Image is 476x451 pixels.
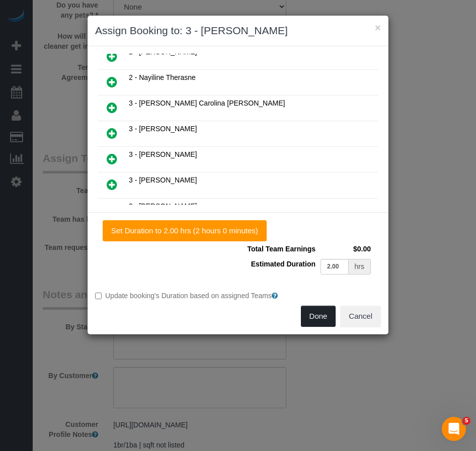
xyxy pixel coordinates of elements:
span: 2 - Nayiline Therasne [129,73,196,81]
span: 3 - [PERSON_NAME] [129,176,197,184]
div: hrs [349,259,371,275]
span: 2 - [PERSON_NAME] [129,48,197,56]
h3: Assign Booking to: 3 - [PERSON_NAME] [95,23,381,38]
input: Update booking's Duration based on assigned Teams [95,293,102,299]
td: $0.00 [318,241,373,256]
span: 3 - [PERSON_NAME] [129,150,197,158]
span: 3 - [PERSON_NAME] [129,202,197,210]
button: Set Duration to 2.00 hrs (2 hours 0 minutes) [103,220,267,241]
td: Total Team Earnings [245,241,318,256]
button: Cancel [340,306,381,327]
iframe: Intercom live chat [442,417,466,441]
span: 3 - [PERSON_NAME] Carolina [PERSON_NAME] [129,99,285,107]
span: 3 - [PERSON_NAME] [129,125,197,133]
label: Update booking's Duration based on assigned Teams [95,291,381,301]
span: 5 [462,417,470,425]
span: Estimated Duration [251,260,315,268]
button: Done [301,306,336,327]
button: × [375,22,381,33]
